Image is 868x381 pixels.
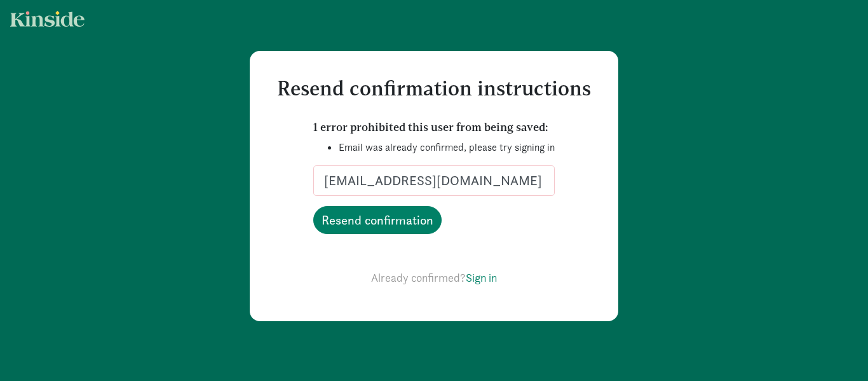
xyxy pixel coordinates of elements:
[313,121,555,135] h2: 1 error prohibited this user from being saved:
[277,76,591,100] h2: Resend confirmation instructions
[313,206,442,234] input: Resend confirmation
[371,270,497,286] p: Already confirmed?
[339,140,555,155] li: Email was already confirmed, please try signing in
[10,11,85,27] img: light.svg
[466,270,497,285] a: Sign in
